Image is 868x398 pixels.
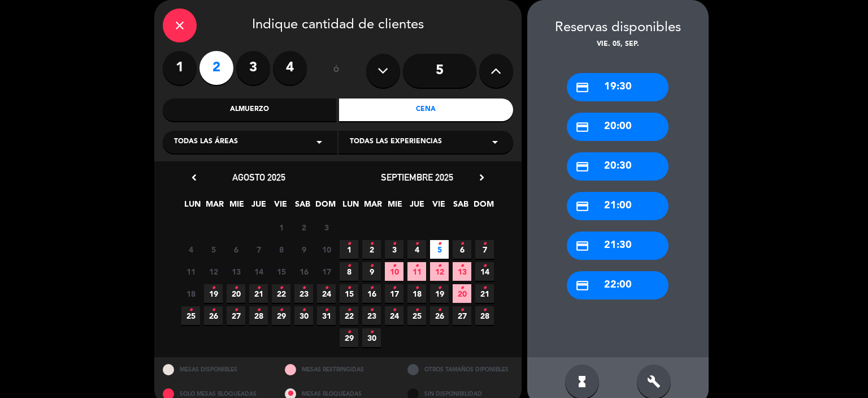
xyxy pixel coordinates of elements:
[476,172,488,183] i: chevron_right
[272,240,290,259] span: 8
[188,172,200,183] i: chevron_left
[339,99,513,121] div: Cena
[385,198,404,216] span: MIE
[567,232,669,260] div: 21:30
[363,198,382,216] span: MAR
[453,240,471,259] span: 6
[340,240,358,259] span: 1
[437,257,441,275] i: •
[211,301,215,319] i: •
[392,279,396,297] i: •
[527,17,709,39] div: Reservas disponibles
[399,357,522,382] div: OTROS TAMAÑOS DIPONIBLES
[181,306,200,325] span: 25
[575,160,589,174] i: credit_card
[381,172,453,183] span: septiembre 2025
[647,375,661,388] i: build
[341,198,360,216] span: LUN
[199,51,233,85] label: 2
[249,306,268,325] span: 28
[173,19,186,32] i: close
[317,284,336,303] span: 24
[347,257,351,275] i: •
[430,262,449,281] span: 12
[567,73,669,101] div: 19:30
[429,198,448,216] span: VIE
[257,279,261,297] i: •
[362,262,381,281] span: 9
[415,279,419,297] i: •
[453,262,471,281] span: 13
[227,284,245,303] span: 20
[317,262,336,281] span: 17
[211,279,215,297] i: •
[437,235,441,253] i: •
[189,301,193,319] i: •
[227,306,245,325] span: 27
[249,284,268,303] span: 21
[567,152,669,181] div: 20:30
[567,271,669,299] div: 22:00
[302,279,306,297] i: •
[294,262,313,281] span: 16
[163,8,513,42] div: Indique cantidad de clientes
[483,235,487,253] i: •
[474,198,492,216] span: DOM
[350,136,442,148] span: Todas las experiencias
[318,51,355,91] div: ó
[370,301,374,319] i: •
[347,235,351,253] i: •
[347,279,351,297] i: •
[527,39,709,50] div: vie. 05, sep.
[460,301,464,319] i: •
[294,284,313,303] span: 23
[181,284,200,303] span: 18
[370,235,374,253] i: •
[370,323,374,341] i: •
[370,279,374,297] i: •
[347,323,351,341] i: •
[575,279,589,293] i: credit_card
[227,262,245,281] span: 13
[205,198,224,216] span: MAR
[294,306,313,325] span: 30
[407,262,426,281] span: 11
[317,240,336,259] span: 10
[575,199,589,213] i: credit_card
[181,240,200,259] span: 4
[452,198,470,216] span: SAB
[362,306,381,325] span: 23
[249,262,268,281] span: 14
[453,284,471,303] span: 20
[273,51,307,85] label: 4
[415,235,419,253] i: •
[294,240,313,259] span: 9
[272,218,290,237] span: 1
[475,306,494,325] span: 28
[362,240,381,259] span: 2
[324,301,328,319] i: •
[407,306,426,325] span: 25
[370,257,374,275] i: •
[453,306,471,325] span: 27
[460,235,464,253] i: •
[392,301,396,319] i: •
[324,279,328,297] i: •
[227,240,245,259] span: 6
[385,240,403,259] span: 3
[276,357,399,382] div: MESAS RESTRINGIDAS
[347,301,351,319] i: •
[154,357,277,382] div: MESAS DISPONIBLES
[294,218,313,237] span: 2
[204,240,223,259] span: 5
[437,279,441,297] i: •
[293,198,312,216] span: SAB
[385,284,403,303] span: 17
[575,239,589,253] i: credit_card
[163,51,197,85] label: 1
[279,301,283,319] i: •
[302,301,306,319] i: •
[204,284,223,303] span: 19
[362,328,381,347] span: 30
[227,198,246,216] span: MIE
